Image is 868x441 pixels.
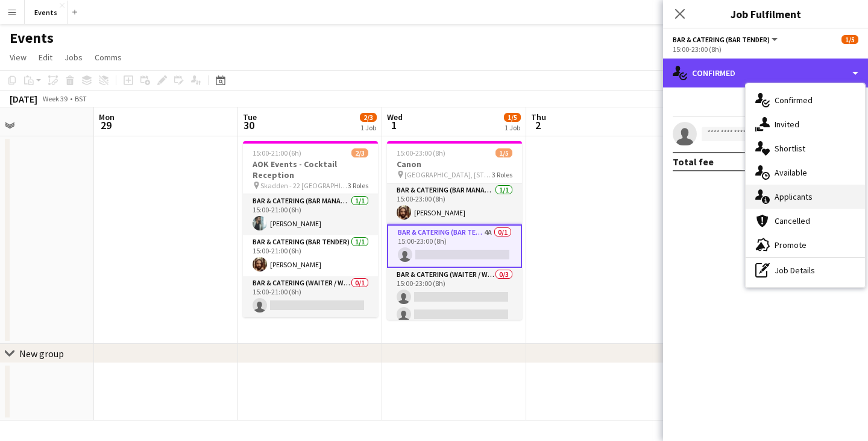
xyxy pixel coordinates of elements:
[253,148,301,157] span: 15:00-21:00 (6h)
[663,59,868,87] div: Confirmed
[387,224,522,268] app-card-role: Bar & Catering (Bar Tender)4A0/115:00-23:00 (8h)
[19,347,64,360] div: New group
[243,159,378,180] h3: AOK Events - Cocktail Reception
[25,1,68,24] button: Events
[775,191,813,202] span: Applicants
[841,35,858,44] span: 1/5
[387,141,522,320] app-job-card: 15:00-23:00 (8h)1/5Canon [GEOGRAPHIC_DATA], [STREET_ADDRESS][PERSON_NAME]3 RolesBar & Catering (B...
[39,52,52,63] span: Edit
[348,181,368,190] span: 3 Roles
[387,112,403,122] span: Wed
[746,258,865,282] div: Job Details
[243,276,378,317] app-card-role: Bar & Catering (Waiter / waitress)0/115:00-21:00 (6h)
[10,52,27,63] span: View
[673,156,714,168] div: Total fee
[775,119,799,130] span: Invited
[529,118,546,132] span: 2
[775,240,807,250] span: Promote
[10,93,37,105] div: [DATE]
[60,49,87,65] a: Jobs
[75,94,87,103] div: BST
[775,167,807,178] span: Available
[40,94,70,103] span: Week 39
[775,143,805,154] span: Shortlist
[387,183,522,224] app-card-role: Bar & Catering (Bar Manager)1/115:00-23:00 (8h)[PERSON_NAME]
[492,170,512,179] span: 3 Roles
[243,194,378,235] app-card-role: Bar & Catering (Bar Manager)1/115:00-21:00 (6h)[PERSON_NAME]
[351,148,368,157] span: 2/3
[243,112,257,122] span: Tue
[387,159,522,170] h3: Canon
[504,113,521,122] span: 1/5
[34,49,57,65] a: Edit
[97,118,115,132] span: 29
[673,45,858,54] div: 15:00-23:00 (8h)
[10,29,54,47] h1: Events
[404,170,492,179] span: [GEOGRAPHIC_DATA], [STREET_ADDRESS][PERSON_NAME]
[387,268,522,344] app-card-role: Bar & Catering (Waiter / waitress)0/315:00-23:00 (8h)
[64,52,83,63] span: Jobs
[663,6,868,22] h3: Job Fulfilment
[385,118,403,132] span: 1
[99,112,115,122] span: Mon
[260,181,348,190] span: Skadden - 22 [GEOGRAPHIC_DATA]
[360,113,377,122] span: 2/3
[360,123,376,132] div: 1 Job
[243,235,378,276] app-card-role: Bar & Catering (Bar Tender)1/115:00-21:00 (6h)[PERSON_NAME]
[495,148,512,157] span: 1/5
[673,35,770,44] span: Bar & Catering (Bar Tender)
[5,49,31,65] a: View
[505,123,520,132] div: 1 Job
[243,141,378,317] app-job-card: 15:00-21:00 (6h)2/3AOK Events - Cocktail Reception Skadden - 22 [GEOGRAPHIC_DATA]3 RolesBar & Cat...
[775,215,810,226] span: Cancelled
[531,112,546,122] span: Thu
[95,52,122,63] span: Comms
[241,118,257,132] span: 30
[775,95,813,106] span: Confirmed
[673,35,779,44] button: Bar & Catering (Bar Tender)
[397,148,445,157] span: 15:00-23:00 (8h)
[90,49,127,65] a: Comms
